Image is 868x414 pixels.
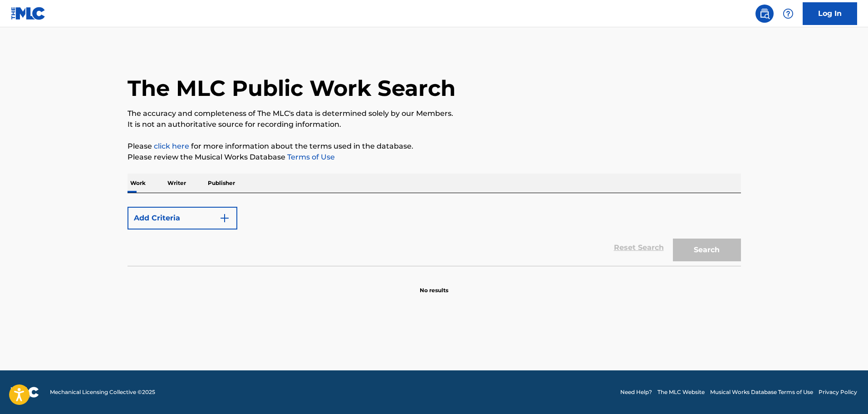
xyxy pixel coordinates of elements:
[620,388,652,396] a: Need Help?
[420,275,448,294] p: No results
[759,8,770,19] img: search
[128,75,456,102] h1: The MLC Public Work Search
[710,388,813,396] a: Musical Works Database Terms of Use
[128,174,148,193] p: Work
[128,207,237,229] button: Add Criteria
[11,387,39,398] img: logo
[128,108,741,119] p: The accuracy and completeness of The MLC's data is determined solely by our Members.
[11,7,46,20] img: MLC Logo
[50,388,155,396] span: Mechanical Licensing Collective © 2025
[285,153,335,161] a: Terms of Use
[219,213,230,224] img: 9d2ae6d4665cec9f34b9.svg
[779,5,797,23] div: Help
[819,388,857,396] a: Privacy Policy
[205,174,238,193] p: Publisher
[803,2,857,25] a: Log In
[783,8,794,19] img: help
[128,202,741,266] form: Search Form
[165,174,189,193] p: Writer
[657,388,705,396] a: The MLC Website
[128,119,741,130] p: It is not an authoritative source for recording information.
[755,5,774,23] a: Public Search
[128,152,741,163] p: Please review the Musical Works Database
[154,142,189,150] a: click here
[128,141,741,152] p: Please for more information about the terms used in the database.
